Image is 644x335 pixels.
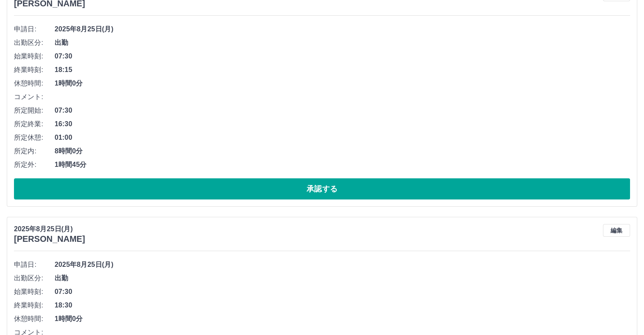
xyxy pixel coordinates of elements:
span: 休憩時間: [14,78,55,89]
button: 承認する [14,178,630,199]
span: 休憩時間: [14,314,55,324]
span: 16:30 [55,119,630,129]
span: 01:00 [55,133,630,143]
span: 1時間45分 [55,160,630,170]
span: 8時間0分 [55,146,630,156]
span: 所定休憩: [14,133,55,143]
span: 07:30 [55,105,630,116]
span: 2025年8月25日(月) [55,260,630,270]
span: 18:15 [55,65,630,75]
p: 2025年8月25日(月) [14,224,85,234]
button: 編集 [603,224,630,237]
span: 所定外: [14,160,55,170]
span: 1時間0分 [55,78,630,89]
span: 出勤 [55,38,630,48]
h3: [PERSON_NAME] [14,234,85,244]
span: 2025年8月25日(月) [55,24,630,34]
span: 終業時刻: [14,300,55,310]
span: 1時間0分 [55,314,630,324]
span: 申請日: [14,260,55,270]
span: 出勤 [55,273,630,283]
span: 07:30 [55,51,630,61]
span: 出勤区分: [14,38,55,48]
span: 始業時刻: [14,287,55,297]
span: 所定終業: [14,119,55,129]
span: 始業時刻: [14,51,55,61]
span: 18:30 [55,300,630,310]
span: コメント: [14,92,55,102]
span: 出勤区分: [14,273,55,283]
span: 終業時刻: [14,65,55,75]
span: 所定開始: [14,105,55,116]
span: 07:30 [55,287,630,297]
span: 所定内: [14,146,55,156]
span: 申請日: [14,24,55,34]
